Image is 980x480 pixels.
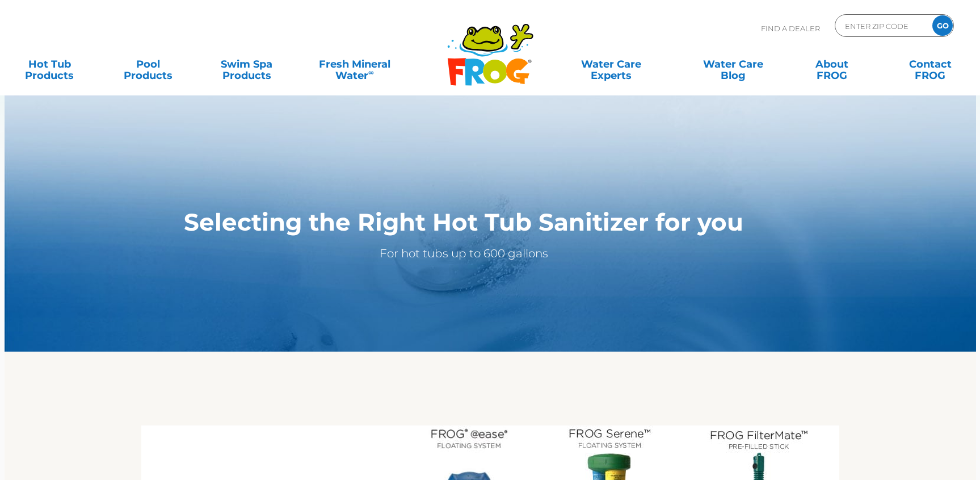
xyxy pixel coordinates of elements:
[368,68,374,77] sup: ∞
[695,53,772,76] a: Water CareBlog
[158,208,769,236] h1: Selecting the Right Hot Tub Sanitizer for you
[892,53,969,76] a: ContactFROG
[11,53,88,76] a: Hot TubProducts
[110,53,187,76] a: PoolProducts
[794,53,870,76] a: AboutFROG
[307,53,403,76] a: Fresh MineralWater∞
[158,244,769,262] p: For hot tubs up to 600 gallons
[549,53,673,76] a: Water CareExperts
[844,18,920,34] input: Zip Code Form
[761,14,820,43] p: Find A Dealer
[208,53,285,76] a: Swim SpaProducts
[932,15,953,36] input: GO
